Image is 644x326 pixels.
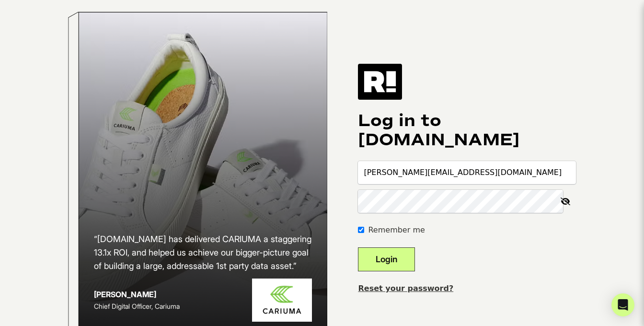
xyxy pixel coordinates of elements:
[611,293,634,316] div: Open Intercom Messenger
[94,290,156,299] strong: [PERSON_NAME]
[358,111,576,150] h1: Log in to [DOMAIN_NAME]
[94,233,312,273] h2: “[DOMAIN_NAME] has delivered CARIUMA a staggering 13.1x ROI, and helped us achieve our bigger-pic...
[94,302,180,310] span: Chief Digital Officer, Cariuma
[358,161,576,184] input: Email
[358,284,453,293] a: Reset your password?
[358,247,415,271] button: Login
[252,279,312,322] img: Cariuma
[368,224,425,236] label: Remember me
[358,64,402,99] img: Retention.com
